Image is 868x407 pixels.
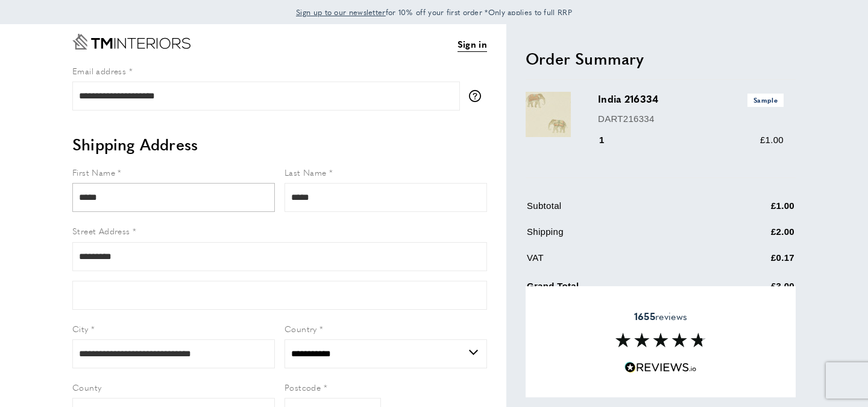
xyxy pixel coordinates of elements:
[598,133,621,147] div: 1
[598,92,784,106] h3: India 216334
[527,251,710,274] td: VAT
[72,133,487,155] h2: Shipping Address
[760,135,784,145] span: £1.00
[711,277,794,303] td: £3.00
[527,225,710,248] td: Shipping
[634,310,687,322] span: reviews
[72,381,101,393] span: County
[296,7,386,18] span: Sign up to our newsletter
[527,199,710,222] td: Subtotal
[296,7,572,18] span: for 10% off your first order *Only applies to full RRP
[526,92,571,137] img: India 216334
[711,225,794,248] td: £2.00
[72,225,130,237] span: Street Address
[624,362,697,373] img: Reviews.io 5 stars
[711,251,794,274] td: £0.17
[285,322,317,335] span: Country
[72,34,190,50] a: Go to Home page
[458,37,487,52] a: Sign in
[296,6,386,18] a: Sign up to our newsletter
[634,309,655,323] strong: 1655
[711,199,794,222] td: £1.00
[285,381,321,393] span: Postcode
[615,333,706,347] img: Reviews section
[285,166,327,178] span: Last Name
[72,166,115,178] span: First Name
[747,94,784,106] span: Sample
[72,322,89,335] span: City
[527,277,710,303] td: Grand Total
[526,48,796,69] h2: Order Summary
[469,90,487,102] button: More information
[598,112,784,126] p: DART216334
[72,65,126,77] span: Email address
